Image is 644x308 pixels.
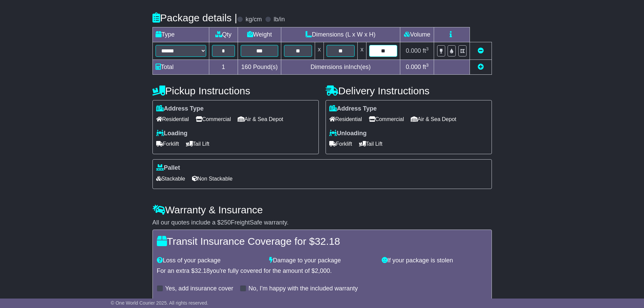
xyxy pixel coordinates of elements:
[152,219,492,227] div: All our quotes include a $ FreightSafe warranty.
[241,64,251,70] span: 160
[157,267,487,275] div: For an extra $ you're fully covered for the amount of $ .
[156,139,179,149] span: Forklift
[152,204,492,215] h4: Warranty & Insurance
[329,139,352,149] span: Forklift
[359,139,383,149] span: Tail Lift
[209,60,238,74] td: 1
[400,27,434,42] td: Volume
[196,114,231,124] span: Commercial
[152,60,209,74] td: Total
[423,64,429,70] span: ft
[209,27,238,42] td: Qty
[478,64,484,70] a: Add new item
[281,27,400,42] td: Dimensions (L x W x H)
[221,219,231,226] span: 250
[423,47,429,54] span: ft
[378,257,491,264] div: If your package is stolen
[281,60,400,74] td: Dimensions in Inch(es)
[315,236,340,247] span: 32.18
[156,164,180,172] label: Pallet
[358,42,366,60] td: x
[411,114,456,124] span: Air & Sea Depot
[369,114,404,124] span: Commercial
[329,114,362,124] span: Residential
[329,105,377,113] label: Address Type
[156,114,189,124] span: Residential
[157,236,487,247] h4: Transit Insurance Coverage for $
[192,173,233,184] span: Non Stackable
[406,64,421,70] span: 0.000
[156,173,185,184] span: Stackable
[152,12,237,23] h4: Package details |
[238,27,281,42] td: Weight
[426,63,429,68] sup: 3
[426,46,429,51] sup: 3
[238,114,283,124] span: Air & Sea Depot
[238,60,281,74] td: Pound(s)
[156,130,188,137] label: Loading
[478,47,484,54] a: Remove this item
[152,27,209,42] td: Type
[315,267,330,274] span: 2,000
[156,105,204,113] label: Address Type
[329,130,367,137] label: Unloading
[245,16,262,23] label: kg/cm
[186,139,210,149] span: Tail Lift
[326,85,492,96] h4: Delivery Instructions
[152,85,319,96] h4: Pickup Instructions
[248,285,358,292] label: No, I'm happy with the included warranty
[273,16,285,23] label: lb/in
[165,285,233,292] label: Yes, add insurance cover
[153,257,266,264] div: Loss of your package
[315,42,324,60] td: x
[266,257,378,264] div: Damage to your package
[195,267,210,274] span: 32.18
[111,300,209,306] span: © One World Courier 2025. All rights reserved.
[406,47,421,54] span: 0.000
